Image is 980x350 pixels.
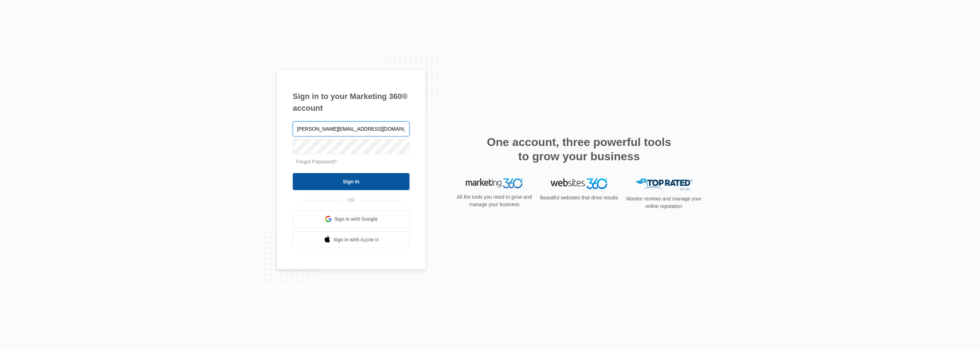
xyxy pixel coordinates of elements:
[334,215,378,223] span: Sign in with Google
[293,173,410,190] input: Sign In
[485,135,673,163] h2: One account, three powerful tools to grow your business
[343,197,360,204] span: OR
[333,236,379,244] span: Sign in with Apple Id
[293,231,410,248] a: Sign in with Apple Id
[293,210,410,228] a: Sign in with Google
[293,121,410,136] input: Email
[293,90,410,114] h1: Sign in to your Marketing 360® account
[466,178,523,188] img: Marketing 360
[296,159,337,164] a: Forgot Password?
[454,193,534,208] p: All the tools you need to grow and manage your business
[635,178,692,190] img: Top Rated Local
[551,178,608,189] img: Websites 360
[539,194,619,202] p: Beautiful websites that drive results
[624,195,704,210] p: Monitor reviews and manage your online reputation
